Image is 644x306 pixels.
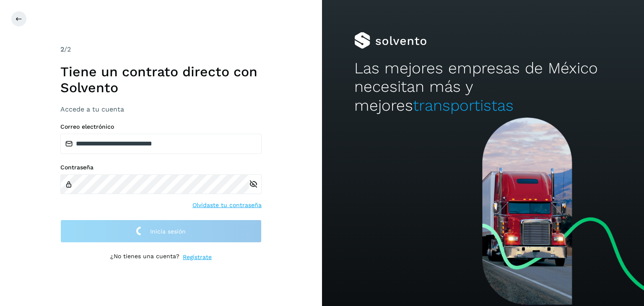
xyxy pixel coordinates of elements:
span: Inicia sesión [150,228,186,234]
a: Olvidaste tu contraseña [192,201,262,210]
span: transportistas [413,96,514,114]
button: Inicia sesión [60,220,262,243]
a: Regístrate [183,253,212,262]
p: ¿No tienes una cuenta? [110,253,179,262]
h3: Accede a tu cuenta [60,105,262,113]
label: Correo electrónico [60,123,262,130]
span: 2 [60,45,64,53]
h1: Tiene un contrato directo con Solvento [60,64,262,96]
div: /2 [60,44,262,54]
h2: Las mejores empresas de México necesitan más y mejores [354,59,612,115]
label: Contraseña [60,164,262,171]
